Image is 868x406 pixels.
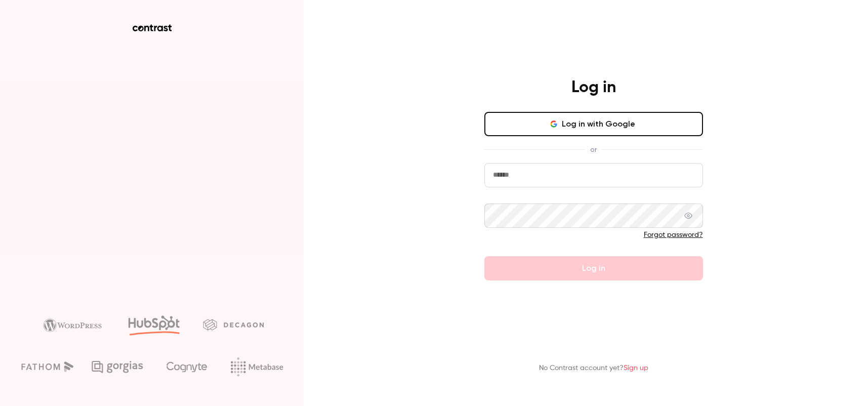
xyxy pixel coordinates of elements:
[571,77,616,98] h4: Log in
[585,144,602,155] span: or
[539,363,648,374] p: No Contrast account yet?
[484,112,703,136] button: Log in with Google
[624,364,648,372] a: Sign up
[203,319,264,330] img: decagon
[644,231,703,238] a: Forgot password?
